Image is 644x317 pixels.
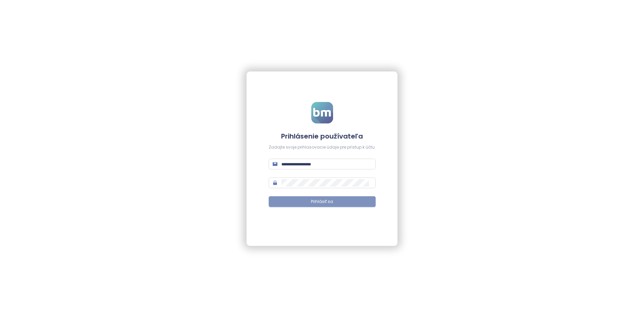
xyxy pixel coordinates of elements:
span: mail [273,162,277,166]
span: Prihlásiť sa [311,199,333,205]
div: Zadajte svoje prihlasovacie údaje pre prístup k účtu. [269,144,376,151]
h4: Prihlásenie používateľa [269,131,376,141]
img: logo [311,102,333,123]
button: Prihlásiť sa [269,196,376,207]
span: lock [273,180,277,185]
